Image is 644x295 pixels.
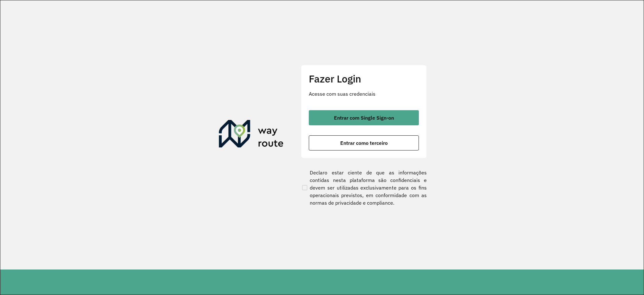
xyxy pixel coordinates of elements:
img: Roteirizador AmbevTech [219,120,284,150]
label: Declaro estar ciente de que as informações contidas nesta plataforma são confidenciais e devem se... [301,169,427,207]
p: Acesse com suas credenciais [309,90,419,98]
span: Entrar como terceiro [340,140,388,145]
button: button [309,135,419,150]
span: Entrar com Single Sign-on [334,115,394,120]
button: button [309,110,419,125]
h2: Fazer Login [309,73,419,85]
